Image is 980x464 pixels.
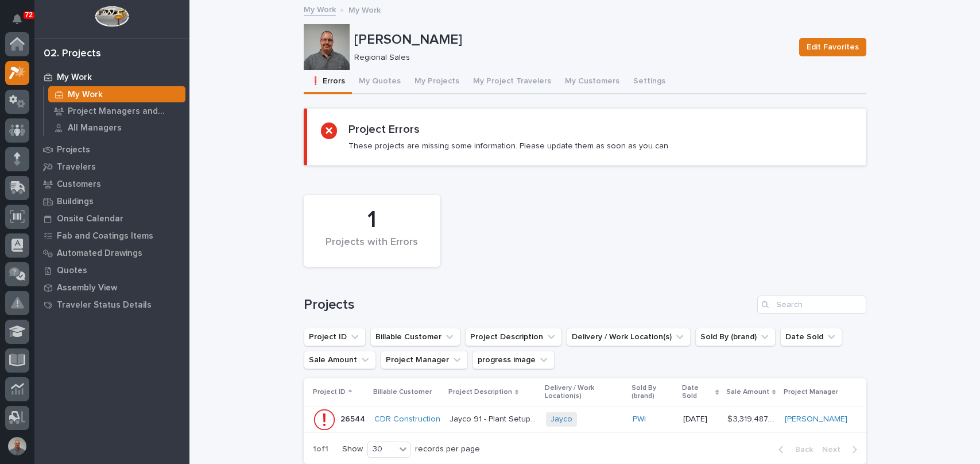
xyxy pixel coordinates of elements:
[313,386,346,398] p: Project ID
[348,3,381,16] p: My Work
[727,412,778,424] p: $ 3,319,487.91
[68,123,122,133] p: All Managers
[354,32,790,48] p: [PERSON_NAME]
[57,179,101,190] p: Customers
[304,407,866,432] tr: 2654426544 CDR Construction Jayco 91 - Plant Setup - R7Jayco 91 - Plant Setup - R7 Jayco PWI [DAT...
[304,351,376,369] button: Sale Amount
[784,386,838,398] p: Project Manager
[472,351,555,369] button: progress image
[354,53,785,63] p: Regional Sales
[304,328,366,346] button: Project ID
[323,206,421,235] div: 1
[44,86,189,102] a: My Work
[34,68,189,86] a: My Work
[34,193,189,210] a: Buildings
[57,214,123,224] p: Onsite Calendar
[633,415,646,424] a: PWI
[408,70,466,94] button: My Projects
[551,415,572,424] a: Jayco
[34,175,189,193] a: Customers
[44,103,189,119] a: Project Managers and Engineers
[34,210,189,227] a: Onsite Calendar
[57,266,87,276] p: Quotes
[34,279,189,296] a: Assembly View
[373,386,432,398] p: Billable Customer
[370,328,460,346] button: Billable Customer
[450,412,539,424] p: Jayco 91 - Plant Setup - R7
[68,90,103,100] p: My Work
[57,231,153,241] p: Fab and Coatings Items
[25,11,33,19] p: 72
[682,382,712,403] p: Date Sold
[304,70,352,94] button: ❗ Errors
[683,415,718,424] p: [DATE]
[822,444,847,455] span: Next
[818,444,866,455] button: Next
[726,386,769,398] p: Sale Amount
[95,6,129,27] img: Workspace Logo
[695,328,776,346] button: Sold By (brand)
[545,382,625,403] p: Delivery / Work Location(s)
[368,443,396,455] div: 30
[785,415,847,424] a: [PERSON_NAME]
[57,72,92,83] p: My Work
[466,70,558,94] button: My Project Travelers
[323,236,421,260] div: Projects with Errors
[780,328,842,346] button: Date Sold
[348,122,420,136] h2: Project Errors
[5,7,29,31] button: Notifications
[304,2,336,16] a: My Work
[44,48,101,60] div: 02. Projects
[381,351,468,369] button: Project Manager
[448,386,512,398] p: Project Description
[34,141,189,158] a: Projects
[465,328,562,346] button: Project Description
[352,70,408,94] button: My Quotes
[57,248,142,259] p: Automated Drawings
[304,435,338,463] p: 1 of 1
[57,145,90,155] p: Projects
[34,158,189,175] a: Travelers
[415,444,480,454] p: records per page
[799,38,866,56] button: Edit Favorites
[34,227,189,244] a: Fab and Coatings Items
[632,382,676,403] p: Sold By (brand)
[374,415,440,424] a: CDR Construction
[626,70,672,94] button: Settings
[57,197,94,207] p: Buildings
[304,297,753,313] h1: Projects
[57,283,117,293] p: Assembly View
[57,162,96,172] p: Travelers
[5,434,29,458] button: users-avatar
[34,262,189,279] a: Quotes
[567,328,691,346] button: Delivery / Work Location(s)
[788,444,813,455] span: Back
[342,444,363,454] p: Show
[57,300,152,310] p: Traveler Status Details
[14,14,29,32] div: Notifications72
[807,40,859,54] span: Edit Favorites
[68,106,181,117] p: Project Managers and Engineers
[769,444,818,455] button: Back
[34,296,189,313] a: Traveler Status Details
[558,70,626,94] button: My Customers
[44,120,189,136] a: All Managers
[757,296,866,314] input: Search
[340,412,367,424] p: 26544
[34,244,189,262] a: Automated Drawings
[348,141,670,151] p: These projects are missing some information. Please update them as soon as you can.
